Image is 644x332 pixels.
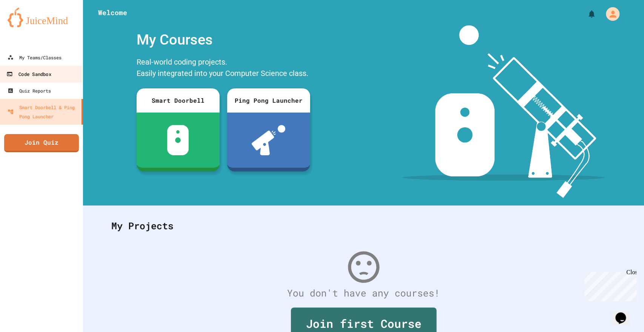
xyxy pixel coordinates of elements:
div: Ping Pong Launcher [227,88,310,113]
div: Chat with us now!Close [3,3,52,48]
div: Code Sandbox [6,69,51,79]
iframe: chat widget [581,269,636,301]
img: banner-image-my-projects.png [403,25,605,198]
div: You don't have any courses! [104,286,623,300]
div: My Account [598,5,621,23]
a: Join Quiz [4,134,79,152]
div: My Teams/Classes [8,53,61,62]
div: Real-world coding projects. Easily integrated into your Computer Science class. [133,54,314,83]
img: ppl-with-ball.png [252,125,285,155]
iframe: chat widget [612,302,636,324]
div: My Courses [133,25,314,54]
img: sdb-white.svg [167,125,189,155]
img: logo-orange.svg [8,8,75,27]
div: Quiz Reports [8,86,51,95]
div: Smart Doorbell [137,88,220,113]
div: My Notifications [573,8,598,20]
div: My Projects [104,211,623,241]
div: Smart Doorbell & Ping Pong Launcher [8,103,78,121]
